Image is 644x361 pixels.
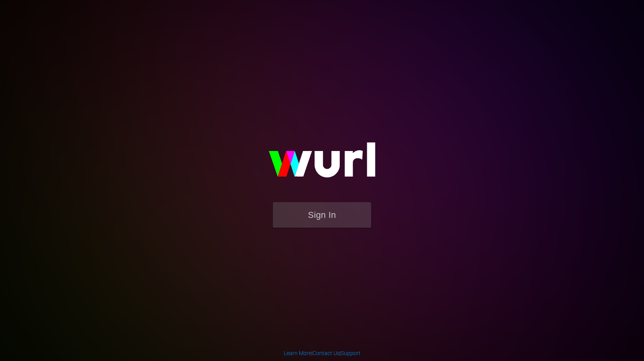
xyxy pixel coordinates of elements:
[341,350,361,356] a: Support
[284,350,311,356] a: Learn More
[284,349,361,357] div: | |
[243,125,401,202] img: wurl-logo-on-black-223613ac3d8ba8fe6dc639794a292ebdb59501304c7dfd60c99c58986ef67473.svg
[313,350,340,356] a: Contact Us
[273,202,371,228] button: Sign In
